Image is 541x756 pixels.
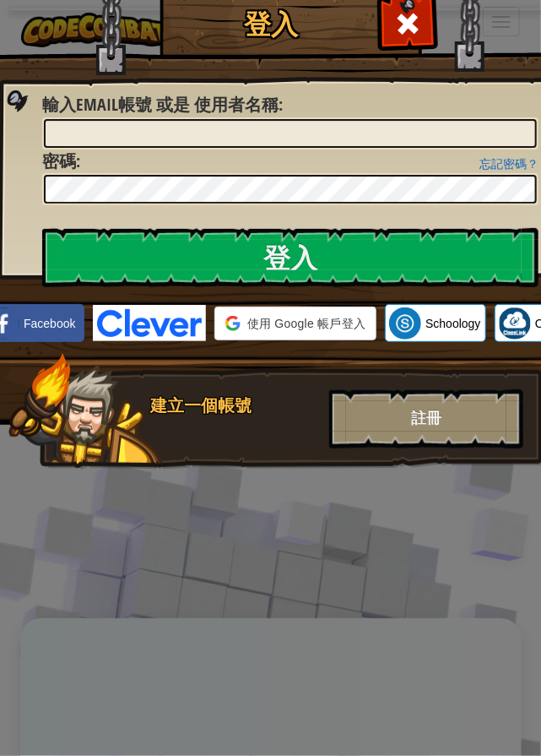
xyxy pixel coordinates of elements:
img: clever-logo-blue.png [93,305,206,341]
div: 建立一個帳號 [150,394,319,418]
img: schoology.png [389,307,421,340]
span: 密碼 [42,150,76,172]
div: 使用 Google 帳戶登入 [214,307,376,340]
input: 登入 [42,228,538,287]
label: : [42,150,80,174]
label: : [42,93,283,117]
span: Schoology [425,315,480,332]
span: 使用 Google 帳戶登入 [247,315,365,332]
span: Facebook [24,315,75,332]
span: 輸入Email帳號 或是 使用者名稱 [42,93,279,116]
img: classlink-logo-small.png [499,307,531,340]
h1: 登入 [164,9,379,39]
div: 註冊 [329,389,523,449]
